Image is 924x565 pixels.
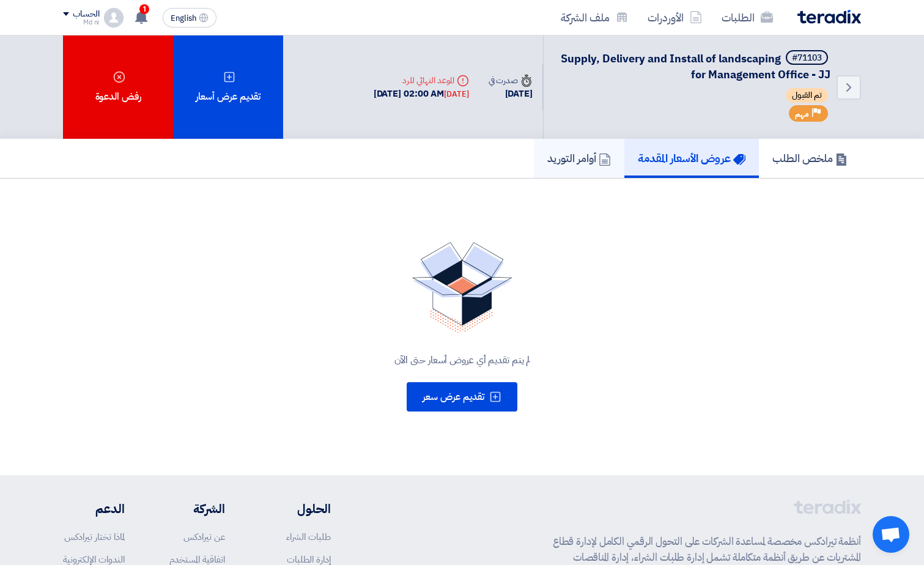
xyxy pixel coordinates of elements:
[561,50,830,83] span: Supply, Delivery and Install of landscaping for Management Office - JJ
[78,353,846,367] div: لم يتم تقديم أي عروض أسعار حتى الآن
[412,242,512,333] img: No Quotations Found!
[63,19,99,26] div: Md ni
[374,87,469,101] div: [DATE] 02:00 AM
[444,88,468,100] div: [DATE]
[73,9,99,20] div: الحساب
[534,139,624,178] a: أوامر التوريد
[64,530,125,544] a: لماذا تختار تيرادكس
[286,530,331,544] a: طلبات الشراء
[262,500,331,518] li: الحلول
[558,50,830,82] h5: Supply, Delivery and Install of landscaping for Management Office - JJ
[792,54,822,62] div: #71103
[407,382,517,412] button: تقديم عرض سعر
[374,74,469,87] div: الموعد النهائي للرد
[104,8,124,28] img: profile_test.png
[638,151,745,165] h5: عروض الأسعار المقدمة
[423,390,484,404] span: تقديم عرض سعر
[772,151,848,165] h5: ملخص الطلب
[797,10,861,24] img: Teradix logo
[795,108,809,120] span: مهم
[163,8,216,28] button: English
[63,35,173,139] div: رفض الدعوة
[624,139,759,178] a: عروض الأسعار المقدمة
[712,3,783,32] a: الطلبات
[551,3,638,32] a: ملف الشركة
[489,87,533,101] div: [DATE]
[489,74,533,87] div: صدرت في
[638,3,712,32] a: الأوردرات
[63,500,125,518] li: الدعم
[171,14,196,23] span: English
[173,35,283,139] div: تقديم عرض أسعار
[161,500,225,518] li: الشركة
[183,530,225,544] a: عن تيرادكس
[759,139,861,178] a: ملخص الطلب
[873,516,909,553] a: Open chat
[786,88,828,103] span: تم القبول
[547,151,611,165] h5: أوامر التوريد
[139,4,149,14] span: 1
